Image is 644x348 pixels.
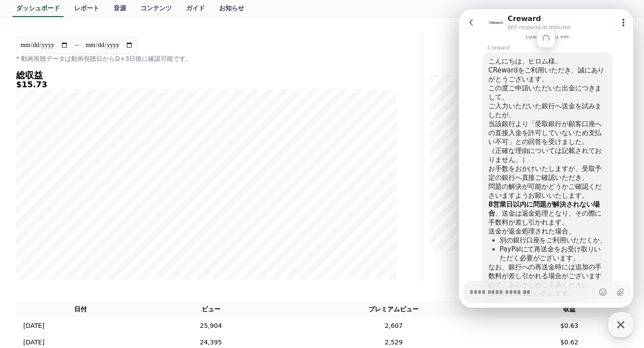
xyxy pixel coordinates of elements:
p: ~ [74,40,80,51]
h5: $15.73 [16,80,397,89]
td: 2,607 [277,318,511,334]
p: * 動画視聴データは動画視聴日からD+3日後に確認可能です。 [16,54,397,63]
th: プレミアムビュー [277,301,511,318]
th: ビュー [145,301,276,318]
td: 25,904 [145,318,276,334]
h4: 総収益 [16,70,397,80]
td: $0.63 [511,318,628,334]
th: 日付 [16,301,145,318]
th: 収益 [511,301,628,318]
iframe: Channel chat [459,9,633,308]
h4: プレミアムビュー [430,65,606,75]
p: [DATE] [23,338,44,347]
p: [DATE] [23,321,44,331]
